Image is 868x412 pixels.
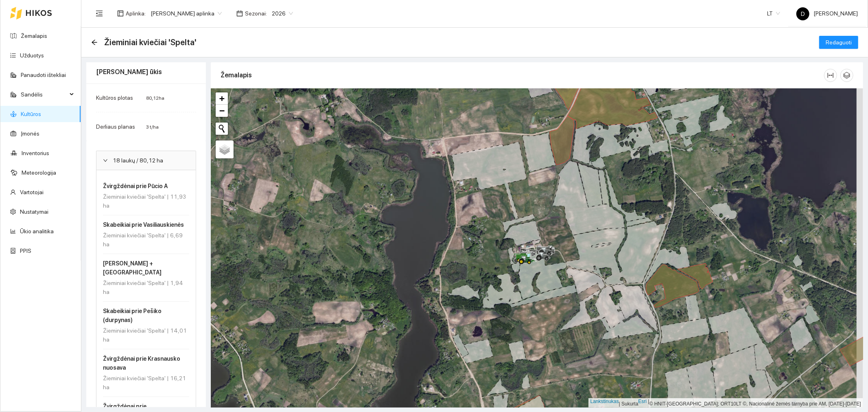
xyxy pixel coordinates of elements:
button: stulpelio plotis [824,69,837,82]
font: Žieminiai kviečiai 'Spelta' [104,37,197,47]
font: [PERSON_NAME] ūkis [96,68,162,76]
font: Žieminiai kviečiai 'Spelta' | 11,93 ha [103,193,186,209]
button: meniu sulankstymas [91,5,107,22]
font: Žvirgždėnai prie Pūcio A [103,183,168,189]
span: meniu sulankstymas [96,10,103,17]
font: Kultūros plotas [96,94,133,101]
a: Meteorologija [22,169,56,176]
font: 18 laukų / 80,12 ha [113,157,163,164]
button: Pradėti naują paiešką [216,123,228,135]
font: [PERSON_NAME] [813,10,858,17]
a: Vartotojai [20,189,44,195]
font: Žieminiai kviečiai 'Spelta' | 6,69 ha [103,232,183,248]
font: | Sukurta [619,401,638,407]
a: Žemalapis [21,33,47,39]
font: Sezonai [245,10,266,17]
font: Žieminiai kviečiai 'Spelta' | 14,01 ha [103,327,187,343]
a: Priartinti [216,92,228,105]
a: Įmonės [21,130,39,137]
a: Inventorius [22,150,49,156]
span: 2026 [272,7,293,20]
div: Atgal [91,39,98,46]
span: Donato Klimkevičiaus aplinka [151,7,222,20]
font: Skabeikiai prie Vasiliauskienės [103,221,184,228]
font: Aplinka [126,10,144,17]
font: Redaguoti [826,39,852,46]
font: ha [159,95,164,101]
font: Skabeikiai prie Pešiko (durpynas) [103,308,162,323]
font: © HNIT-[GEOGRAPHIC_DATA]; ORT10LT ©, Nacionalinė žemės tarnyba prie AM, [DATE]-[DATE] [649,401,861,407]
span: rodyklė į kairę [91,39,98,46]
font: : [144,10,146,17]
a: Kultūros [21,111,41,117]
font: D [801,11,805,17]
font: [PERSON_NAME] + [GEOGRAPHIC_DATA] [103,260,162,276]
span: LT [767,7,780,20]
a: Lankstinukas [590,399,619,404]
a: Esri [638,399,647,404]
span: išdėstymas [117,10,124,17]
span: dešinėje [103,158,108,163]
font: : [266,10,267,17]
a: Atitolinti [216,105,228,117]
font: Žemalapis [221,71,252,79]
span: stulpelio plotis [824,72,837,79]
font: 80,12 [146,95,159,101]
font: Derliaus planas [96,123,135,130]
font: LT [767,10,773,17]
font: 3 t/ha [146,124,159,130]
a: Panaudoti ištekliai [21,72,66,78]
font: Žvirgždėnai prie Krasnausko nuosava [103,355,180,371]
a: Sluoksniai [216,140,234,158]
button: Redaguoti [819,36,858,49]
div: 18 laukų / 80,12 ha [96,151,196,170]
font: Sandėlis [21,91,43,98]
a: Ūkio analitika [20,228,54,234]
font: + [219,93,225,103]
font: Žieminiai kviečiai 'Spelta' | 16,21 ha [103,375,186,390]
font: | [648,399,649,404]
font: − [219,105,225,116]
font: Žieminiai kviečiai 'Spelta' | 1,94 ha [103,280,183,295]
a: Užduotys [20,52,44,59]
span: Žieminiai kviečiai 'Spelta' [104,36,197,49]
a: Nustatymai [20,208,48,215]
span: kalendorius [236,10,243,17]
a: PPIS [20,248,31,254]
